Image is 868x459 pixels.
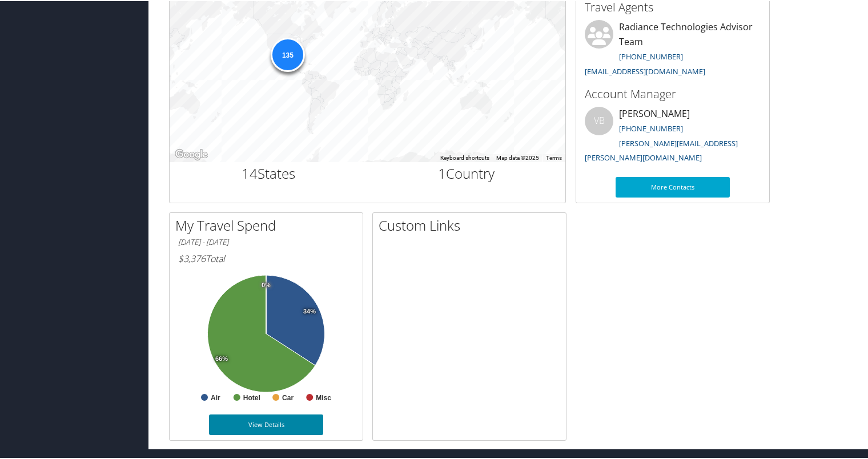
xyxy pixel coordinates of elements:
[172,146,210,161] a: Open this area in Google Maps (opens a new window)
[438,163,446,182] span: 1
[546,154,562,160] a: Terms (opens in new tab)
[178,236,354,247] h6: [DATE] - [DATE]
[303,307,316,314] tspan: 34%
[243,393,260,401] text: Hotel
[262,281,271,288] tspan: 0%
[172,146,210,161] img: Google
[440,153,489,161] button: Keyboard shortcuts
[270,37,304,71] div: 135
[496,154,539,160] span: Map data ©2025
[579,19,766,80] li: Radiance Technologies Advisor Team
[585,85,761,101] h3: Account Manager
[282,393,294,401] text: Car
[209,413,323,434] a: View Details
[215,355,228,361] tspan: 66%
[579,106,766,167] li: [PERSON_NAME]
[585,65,705,75] a: [EMAIL_ADDRESS][DOMAIN_NAME]
[175,215,363,234] h2: My Travel Spend
[316,393,331,401] text: Misc
[211,393,220,401] text: Air
[379,215,566,234] h2: Custom Links
[619,50,683,61] a: [PHONE_NUMBER]
[178,163,359,182] h2: States
[242,163,258,182] span: 14
[376,163,557,182] h2: Country
[178,251,206,264] span: $3,376
[585,106,613,134] div: VB
[619,122,683,132] a: [PHONE_NUMBER]
[178,251,354,264] h6: Total
[616,176,730,196] a: More Contacts
[585,137,738,162] a: [PERSON_NAME][EMAIL_ADDRESS][PERSON_NAME][DOMAIN_NAME]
